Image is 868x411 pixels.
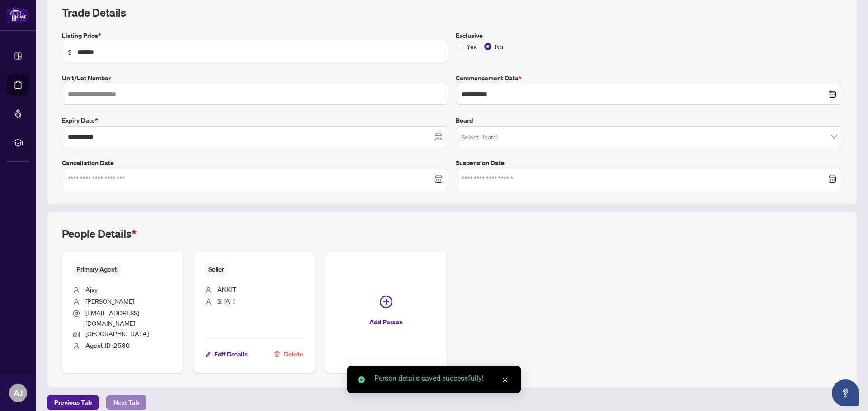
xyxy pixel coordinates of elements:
[358,376,365,383] span: check-circle
[456,115,842,125] label: Board
[113,395,139,410] span: Next Tab
[62,73,448,83] label: Unit/Lot Number
[456,158,842,168] label: Suspension Date
[85,329,149,337] span: [GEOGRAPHIC_DATA]
[832,379,859,406] button: Open asap
[456,31,842,41] label: Exclusive
[106,395,146,410] button: Next Tab
[73,263,121,277] span: Primary Agent
[463,42,481,51] span: Yes
[62,115,448,125] label: Expiry Date
[217,285,236,293] span: ANKIT
[500,375,510,385] a: Close
[380,296,392,308] span: plus-circle
[85,309,139,327] span: [EMAIL_ADDRESS][DOMAIN_NAME]
[85,342,113,350] b: Agent ID :
[7,7,29,23] img: logo
[62,31,448,41] label: Listing Price
[205,346,248,362] button: Edit Details
[85,297,134,305] span: [PERSON_NAME]
[369,315,403,329] span: Add Person
[456,73,842,83] label: Commencement Date
[374,373,510,384] div: Person details saved successfully!
[62,158,448,168] label: Cancellation Date
[214,347,248,361] span: Edit Details
[68,47,72,57] span: $
[54,395,92,410] span: Previous Tab
[85,341,130,349] span: 2530
[284,347,303,361] span: Delete
[62,226,137,241] h2: People Details
[205,263,228,277] span: Seller
[47,395,99,410] button: Previous Tab
[502,377,508,383] span: close
[14,387,23,399] span: AJ
[491,42,507,51] span: No
[85,285,98,293] span: Ajay
[325,252,447,373] button: Add Person
[217,297,235,305] span: SHAH
[62,5,842,20] h2: Trade Details
[274,346,304,362] button: Delete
